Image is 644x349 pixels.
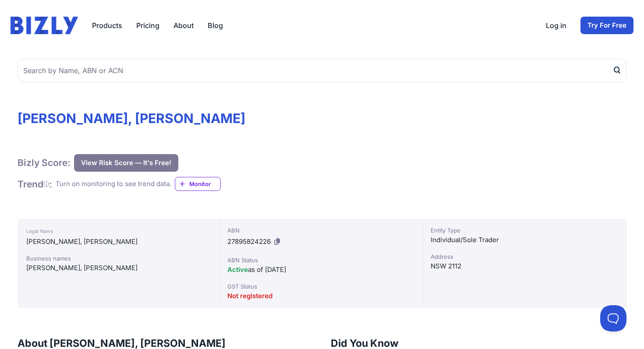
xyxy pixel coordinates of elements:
[546,20,566,31] a: Log in
[18,110,626,126] h1: [PERSON_NAME], [PERSON_NAME]
[431,252,619,261] div: Address
[227,264,416,275] div: as of [DATE]
[227,226,416,235] div: ABN
[208,20,223,31] a: Blog
[580,17,633,34] a: Try For Free
[227,282,416,291] div: GST Status
[227,256,416,264] div: ABN Status
[227,265,248,274] span: Active
[227,237,271,246] span: 27895824226
[136,20,159,31] a: Pricing
[26,226,211,236] div: Legal Name
[18,178,52,190] h1: Trend :
[431,235,619,245] div: Individual/Sole Trader
[175,177,221,191] a: Monitor
[92,20,122,31] button: Products
[227,292,272,300] span: Not registered
[431,261,619,271] div: NSW 2112
[26,254,211,263] div: Business names
[18,59,626,82] input: Search by Name, ABN or ACN
[18,157,71,169] h1: Bizly Score:
[600,305,626,331] iframe: Toggle Customer Support
[189,180,220,188] span: Monitor
[74,154,178,172] button: View Risk Score — It's Free!
[26,263,211,273] div: [PERSON_NAME], [PERSON_NAME]
[173,20,194,31] a: About
[431,226,619,235] div: Entity Type
[26,236,211,247] div: [PERSON_NAME], [PERSON_NAME]
[56,179,171,189] div: Turn on monitoring to see trend data.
